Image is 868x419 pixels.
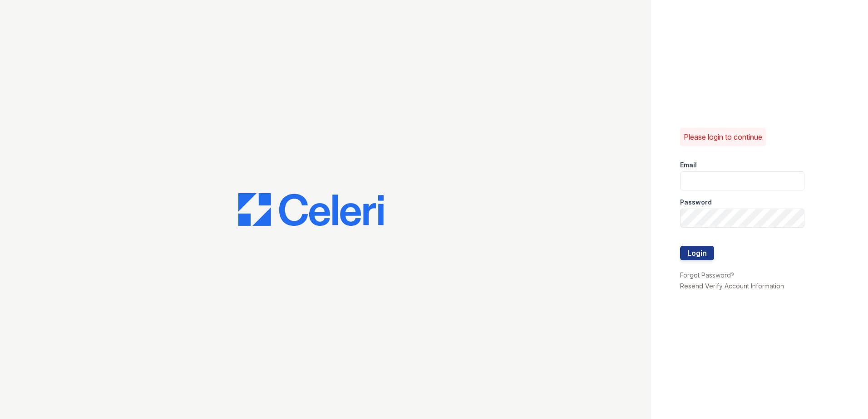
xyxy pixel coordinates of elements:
label: Email [680,161,697,170]
img: CE_Logo_Blue-a8612792a0a2168367f1c8372b55b34899dd931a85d93a1a3d3e32e68fde9ad4.png [238,193,384,226]
label: Password [680,198,712,207]
p: Please login to continue [684,132,762,142]
a: Resend Verify Account Information [680,282,784,290]
a: Forgot Password? [680,271,734,279]
button: Login [680,246,714,260]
